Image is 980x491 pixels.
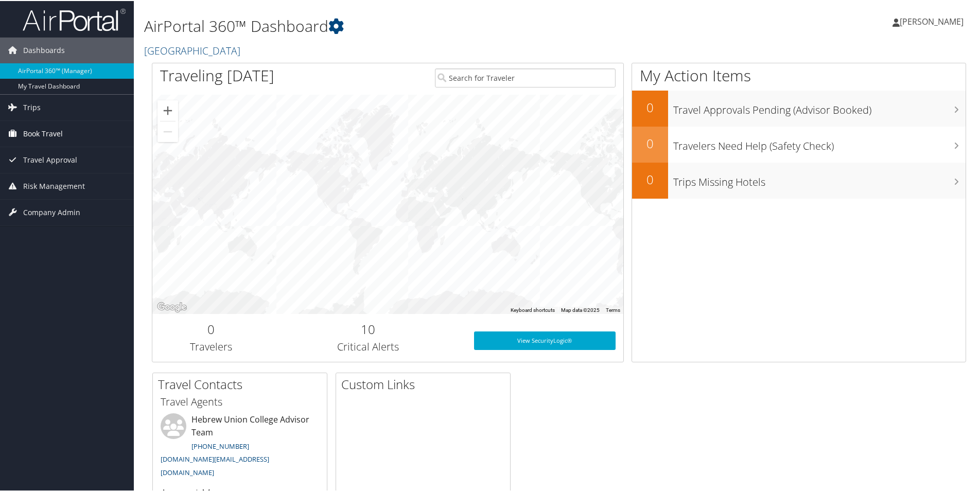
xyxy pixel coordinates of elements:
a: Terms (opens in new tab) [606,306,620,312]
span: Company Admin [23,199,80,224]
span: [PERSON_NAME] [900,15,964,26]
a: View SecurityLogic® [474,330,616,349]
img: Google [155,300,189,313]
a: [GEOGRAPHIC_DATA] [144,43,243,57]
span: Trips [23,94,41,119]
h1: Traveling [DATE] [160,64,274,85]
h2: 0 [632,98,668,115]
button: Zoom in [157,99,178,120]
img: airportal-logo.png [23,7,126,31]
button: Zoom out [157,120,178,141]
span: Dashboards [23,37,65,62]
h2: Travel Contacts [158,375,327,392]
h2: Custom Links [341,375,510,392]
h1: My Action Items [632,64,966,85]
span: Map data ©2025 [561,306,600,312]
h3: Travel Approvals Pending (Advisor Booked) [673,97,966,116]
h2: 0 [160,320,262,337]
h3: Travel Agents [161,394,319,408]
a: Open this area in Google Maps (opens a new window) [155,300,189,313]
h1: AirPortal 360™ Dashboard [144,14,697,36]
a: 0Trips Missing Hotels [632,162,966,198]
a: [DOMAIN_NAME][EMAIL_ADDRESS][DOMAIN_NAME] [161,453,269,476]
h3: Travelers [160,339,262,353]
li: Hebrew Union College Advisor Team [155,412,324,481]
a: 0Travel Approvals Pending (Advisor Booked) [632,90,966,126]
h3: Trips Missing Hotels [673,169,966,188]
a: [PHONE_NUMBER] [191,441,249,450]
h2: 10 [278,320,459,337]
h2: 0 [632,134,668,151]
button: Keyboard shortcuts [511,306,555,313]
span: Risk Management [23,172,85,198]
h3: Travelers Need Help (Safety Check) [673,133,966,152]
input: Search for Traveler [435,67,616,86]
a: 0Travelers Need Help (Safety Check) [632,126,966,162]
span: Book Travel [23,120,63,146]
a: [PERSON_NAME] [892,5,974,36]
h3: Critical Alerts [278,339,459,353]
span: Travel Approval [23,146,77,172]
h2: 0 [632,170,668,187]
